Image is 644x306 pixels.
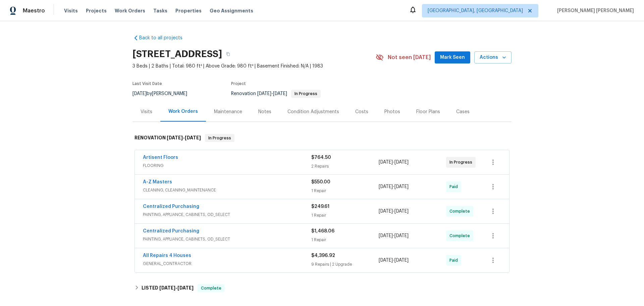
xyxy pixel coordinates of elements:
span: [DATE] [185,135,201,140]
span: Last Visit Date [132,82,162,86]
span: Visits [64,7,78,14]
span: Projects [86,7,107,14]
span: In Progress [449,159,475,166]
button: Copy Address [222,48,234,60]
span: - [257,91,287,96]
span: CLEANING, CLEANING_MAINTENANCE [143,187,311,193]
div: 1 Repair [311,212,379,219]
div: Work Orders [168,108,198,115]
span: Complete [198,285,224,292]
span: Not seen [DATE] [388,54,431,61]
span: Mark Seen [440,53,465,62]
div: Maintenance [214,108,242,115]
span: 3 Beds | 2 Baths | Total: 980 ft² | Above Grade: 980 ft² | Basement Finished: N/A | 1983 [132,63,376,70]
span: [DATE] [394,184,409,189]
span: PAINTING, APPLIANCE, CABINETS, OD_SELECT [143,236,311,243]
span: Maestro [23,7,45,14]
div: Visits [141,108,152,115]
span: FLOORING [143,162,311,169]
a: Centralized Purchasing [143,229,199,233]
span: [DATE] [379,258,393,263]
span: In Progress [292,92,320,96]
span: [DATE] [159,286,175,290]
span: [DATE] [379,160,393,165]
a: All Repairs 4 Houses [143,253,191,258]
span: Project [231,82,246,86]
div: Photos [384,108,400,115]
h2: [STREET_ADDRESS] [132,51,222,57]
div: Floor Plans [416,108,440,115]
span: [DATE] [167,135,183,140]
span: Tasks [153,8,167,13]
div: by [PERSON_NAME] [132,90,195,98]
div: Costs [355,108,368,115]
span: [DATE] [394,160,409,165]
span: $764.50 [311,155,331,160]
span: [DATE] [177,286,194,290]
span: - [379,159,409,166]
span: Properties [175,7,202,14]
div: 9 Repairs | 2 Upgrade [311,261,379,268]
span: - [379,232,409,239]
span: Paid [449,257,461,264]
a: Back to all projects [132,35,197,41]
h6: RENOVATION [135,134,201,142]
div: LISTED [DATE]-[DATE]Complete [132,280,512,296]
span: [DATE] [132,91,147,96]
span: - [379,183,409,190]
span: - [159,286,194,290]
span: - [167,135,201,140]
span: Work Orders [115,7,145,14]
div: 2 Repairs [311,163,379,170]
span: - [379,208,409,215]
a: A-Z Masters [143,180,172,184]
span: [DATE] [394,233,409,238]
span: [DATE] [379,233,393,238]
div: Notes [258,108,271,115]
div: 1 Repair [311,236,379,243]
span: Renovation [231,91,321,96]
span: [PERSON_NAME] [PERSON_NAME] [554,7,634,14]
span: In Progress [206,135,234,141]
a: Artisent Floors [143,155,178,160]
span: PAINTING, APPLIANCE, CABINETS, OD_SELECT [143,211,311,218]
span: $1,468.06 [311,229,334,233]
span: - [379,257,409,264]
a: Centralized Purchasing [143,204,199,209]
button: Mark Seen [435,51,470,64]
span: [DATE] [379,184,393,189]
h6: LISTED [142,284,194,292]
button: Actions [474,51,512,64]
span: Paid [449,183,461,190]
div: Cases [456,108,470,115]
span: [DATE] [273,91,287,96]
span: [GEOGRAPHIC_DATA], [GEOGRAPHIC_DATA] [428,7,523,14]
span: [DATE] [257,91,271,96]
span: [DATE] [379,209,393,214]
span: Geo Assignments [210,7,253,14]
span: [DATE] [394,258,409,263]
div: RENOVATION [DATE]-[DATE]In Progress [132,127,512,149]
span: $550.00 [311,180,330,184]
span: GENERAL_CONTRACTOR [143,260,311,267]
span: Complete [449,232,473,239]
div: Condition Adjustments [287,108,339,115]
span: $4,396.92 [311,253,335,258]
span: $249.61 [311,204,329,209]
span: Actions [480,53,506,62]
span: [DATE] [394,209,409,214]
span: Complete [449,208,473,215]
div: 1 Repair [311,187,379,194]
